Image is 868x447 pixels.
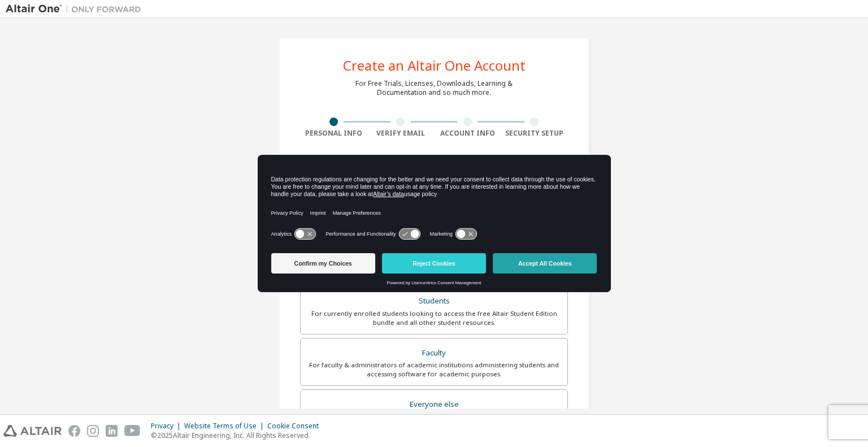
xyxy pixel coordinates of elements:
div: For Free Trials, Licenses, Downloads, Learning & Documentation and so much more. [355,79,513,97]
img: altair_logo.svg [3,425,62,437]
div: Security Setup [501,129,568,138]
div: For faculty & administrators of academic institutions administering students and accessing softwa... [307,361,561,379]
div: Personal Info [300,129,367,138]
img: facebook.svg [68,425,80,437]
img: instagram.svg [87,425,99,437]
p: © 2025 Altair Engineering, Inc. All Rights Reserved. [151,431,325,440]
div: Account Info [434,129,501,138]
div: Privacy [151,422,184,431]
div: Create an Altair One Account [343,59,526,72]
img: linkedin.svg [106,425,118,437]
div: Students [307,293,561,309]
div: Verify Email [367,129,435,138]
img: Altair One [6,3,147,15]
img: youtube.svg [124,425,141,437]
div: Faculty [307,345,561,361]
div: Everyone else [307,397,561,413]
div: Cookie Consent [267,422,325,431]
div: Website Terms of Use [184,422,267,431]
div: For currently enrolled students looking to access the free Altair Student Edition bundle and all ... [307,309,561,327]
